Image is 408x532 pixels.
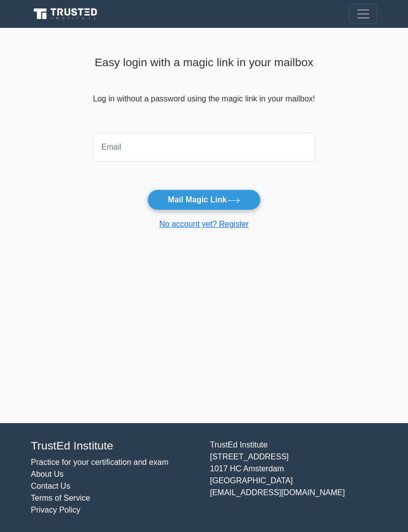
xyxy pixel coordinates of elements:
[31,506,81,514] a: Privacy Policy
[31,482,70,490] a: Contact Us
[159,220,249,228] a: No account yet? Register
[204,439,383,516] div: TrustEd Institute [STREET_ADDRESS] 1017 HC Amsterdam [GEOGRAPHIC_DATA] [EMAIL_ADDRESS][DOMAIN_NAME]
[31,439,198,452] h4: TrustEd Institute
[93,52,315,129] div: Log in without a password using the magic link in your mailbox!
[93,56,315,69] h4: Easy login with a magic link in your mailbox
[349,4,377,24] button: Toggle navigation
[31,470,64,478] a: About Us
[31,494,90,502] a: Terms of Service
[31,458,169,466] a: Practice for your certification and exam
[93,133,315,162] input: Email
[147,189,260,210] button: Mail Magic Link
